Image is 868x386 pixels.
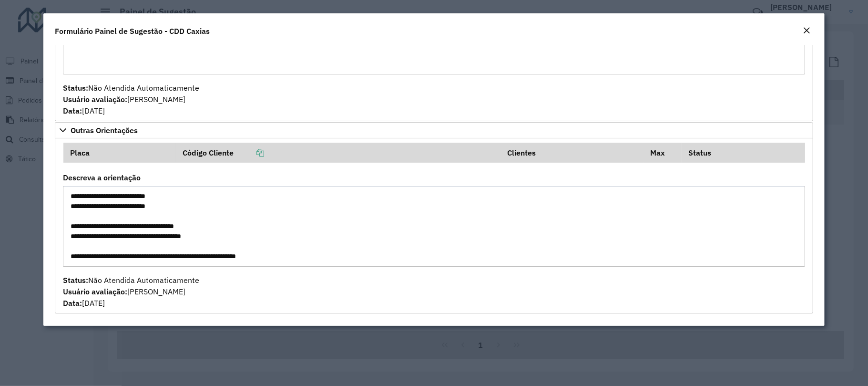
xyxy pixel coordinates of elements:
a: Outras Orientações [55,122,813,138]
em: Fechar [803,27,810,34]
th: Status [682,143,805,163]
strong: Data: [63,106,82,115]
th: Clientes [500,143,643,163]
span: Não Atendida Automaticamente [PERSON_NAME] [DATE] [63,83,199,115]
div: Outras Orientações [55,138,813,314]
h4: Formulário Painel de Sugestão - CDD Caxias [55,25,210,37]
strong: Usuário avaliação: [63,287,127,296]
th: Código Cliente [176,143,500,163]
a: Copiar [234,148,264,157]
button: Close [800,25,813,37]
span: Não Atendida Automaticamente [PERSON_NAME] [DATE] [63,275,199,308]
th: Max [643,143,682,163]
strong: Usuário avaliação: [63,94,127,104]
span: Outras Orientações [71,126,138,134]
label: Descreva a orientação [63,172,141,183]
strong: Status: [63,83,88,93]
strong: Status: [63,275,88,285]
th: Placa [63,143,176,163]
strong: Data: [63,298,82,308]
